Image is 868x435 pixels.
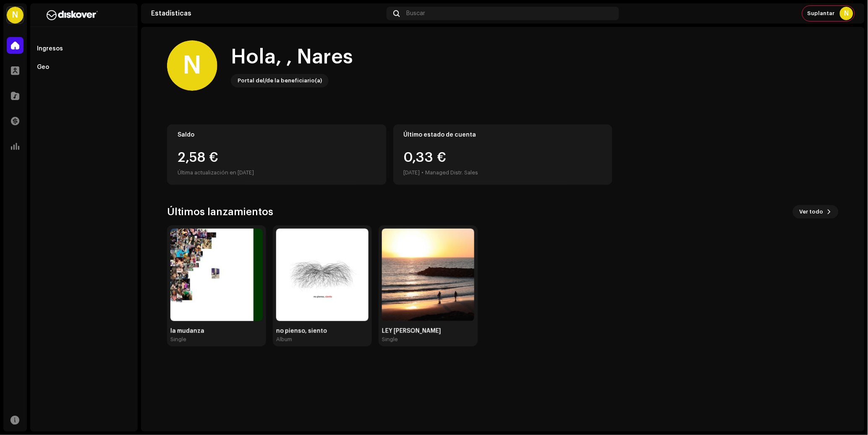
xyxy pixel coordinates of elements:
[170,229,263,321] img: 72b97ae8-f71a-47d5-8250-c399260ba896
[840,7,853,20] div: N
[808,10,835,17] span: Suplantar
[793,205,839,219] button: Ver todo
[170,328,263,335] div: la mudanza
[276,336,292,343] div: Album
[382,336,398,343] div: Single
[404,132,602,138] div: Último estado de cuenta
[406,10,425,17] span: Buscar
[422,168,424,178] div: •
[404,168,420,178] div: [DATE]
[34,40,134,57] re-m-nav-item: Ingresos
[238,76,322,86] div: Portal del/de la beneficiario(a)
[382,328,474,335] div: LEY [PERSON_NAME]
[178,168,376,178] div: Última actualización en [DATE]
[7,7,24,24] div: N
[426,168,478,178] div: Managed Distr. Sales
[170,336,186,343] div: Single
[37,64,49,71] div: Geo
[178,132,376,138] div: Saldo
[167,40,217,91] div: N
[167,124,387,185] re-o-card-value: Saldo
[151,10,383,17] div: Estadísticas
[276,328,369,335] div: no pienso, siento
[167,205,273,219] h3: Últimos lanzamientos
[231,44,353,71] div: Hola, , Nares
[393,124,613,185] re-o-card-value: Último estado de cuenta
[382,229,474,321] img: b1f16447-092e-4c69-b556-6364ab15f585
[800,203,824,220] span: Ver todo
[276,229,369,321] img: 36cd14a6-5e78-4acd-951c-ea845b00dbb3
[37,45,63,52] div: Ingresos
[34,59,134,76] re-m-nav-item: Geo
